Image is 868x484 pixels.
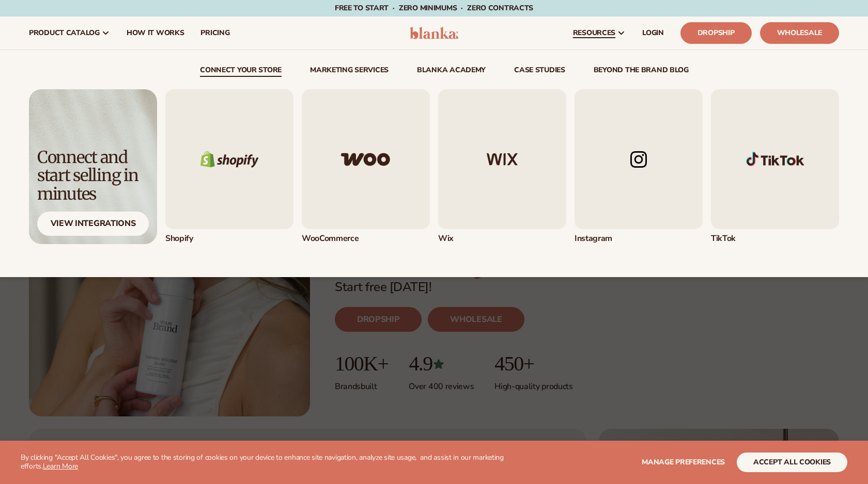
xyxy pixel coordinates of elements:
[165,89,293,229] img: Shopify logo.
[642,457,725,467] span: Manage preferences
[417,67,486,77] a: Blanka Academy
[760,22,839,44] a: Wholesale
[118,17,193,50] a: How It Works
[565,17,634,50] a: resources
[200,29,229,37] span: pricing
[165,89,293,244] a: Shopify logo. Shopify
[514,67,565,77] a: case studies
[21,454,506,471] p: By clicking "Accept All Cookies", you agree to the storing of cookies on your device to enhance s...
[573,29,615,37] span: resources
[737,453,847,472] button: accept all cookies
[438,89,566,244] a: Wix logo. Wix
[634,17,672,50] a: LOGIN
[711,233,839,244] div: TikTok
[711,89,839,244] div: 5 / 5
[165,233,293,244] div: Shopify
[29,89,157,244] img: Light background with shadow.
[37,212,149,236] div: View Integrations
[575,89,703,229] img: Instagram logo.
[594,67,689,77] a: beyond the brand blog
[711,89,839,244] a: Shopify Image 1 TikTok
[302,89,430,244] div: 2 / 5
[21,17,118,50] a: product catalog
[43,461,78,471] a: Learn More
[438,89,566,229] img: Wix logo.
[680,22,752,44] a: Dropship
[575,89,703,244] a: Instagram logo. Instagram
[302,89,430,244] a: Woo commerce logo. WooCommerce
[642,29,664,37] span: LOGIN
[575,233,703,244] div: Instagram
[335,3,533,13] span: Free to start · ZERO minimums · ZERO contracts
[29,29,100,37] span: product catalog
[29,89,157,244] a: Light background with shadow. Connect and start selling in minutes View Integrations
[642,453,725,472] button: Manage preferences
[302,89,430,229] img: Woo commerce logo.
[165,89,293,244] div: 1 / 5
[192,17,238,50] a: pricing
[711,89,839,229] img: Shopify Image 1
[127,29,184,37] span: How It Works
[438,89,566,244] div: 3 / 5
[575,89,703,244] div: 4 / 5
[310,67,389,77] a: Marketing services
[410,27,459,39] img: logo
[302,233,430,244] div: WooCommerce
[438,233,566,244] div: Wix
[200,67,282,77] a: connect your store
[37,149,149,203] div: Connect and start selling in minutes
